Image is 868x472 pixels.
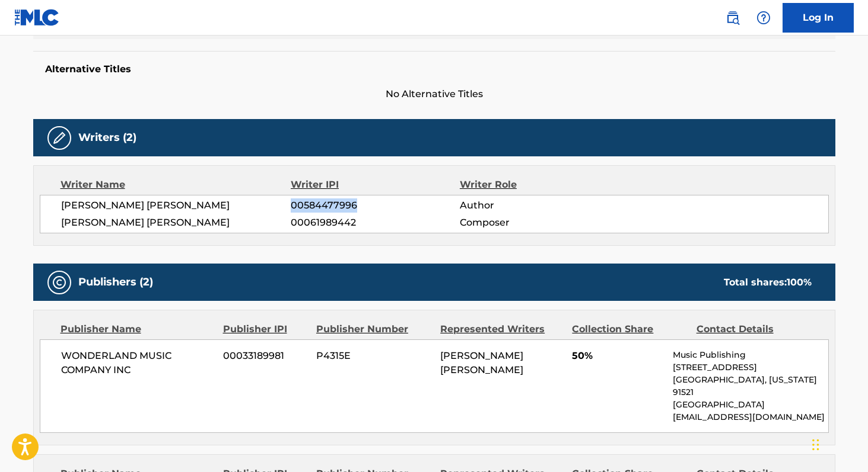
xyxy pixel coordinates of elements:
img: MLC Logo [14,9,60,26]
img: Publishers [52,275,66,290]
a: Public Search [721,6,745,30]
span: 00584477996 [291,198,459,213]
span: [PERSON_NAME] [PERSON_NAME] [61,198,291,213]
span: [PERSON_NAME] [PERSON_NAME] [61,216,291,230]
div: Collection Share [572,322,687,336]
span: 00033189981 [223,349,307,363]
div: Arrastar [812,427,819,463]
div: Publisher Number [316,322,431,336]
span: WONDERLAND MUSIC COMPANY INC [61,349,215,377]
div: Writer Role [460,178,613,192]
span: P4315E [316,349,431,363]
div: Publisher Name [61,322,214,336]
h5: Writers (2) [78,131,136,145]
p: [EMAIL_ADDRESS][DOMAIN_NAME] [673,411,828,423]
p: [STREET_ADDRESS] [673,361,828,374]
div: Writer IPI [291,178,460,192]
img: search [726,11,740,25]
span: Composer [460,216,613,230]
img: Writers [52,131,66,145]
div: Publisher IPI [223,322,307,336]
p: [GEOGRAPHIC_DATA], [US_STATE] 91521 [673,374,828,399]
span: 100 % [787,277,812,288]
div: Contact Details [697,322,812,336]
h5: Publishers (2) [78,275,153,289]
div: Widget de chat [809,415,868,472]
a: Log In [783,3,854,33]
div: Total shares: [724,275,812,290]
span: [PERSON_NAME] [PERSON_NAME] [440,350,523,375]
span: 50% [572,349,664,363]
span: No Alternative Titles [33,87,835,101]
p: Music Publishing [673,349,828,361]
p: [GEOGRAPHIC_DATA] [673,399,828,411]
div: Represented Writers [440,322,563,336]
div: Help [752,6,775,30]
div: Writer Name [61,178,291,192]
h5: Alternative Titles [45,63,824,75]
img: help [756,11,771,25]
span: 00061989442 [291,216,459,230]
iframe: Chat Widget [809,415,868,472]
span: Author [460,198,613,213]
